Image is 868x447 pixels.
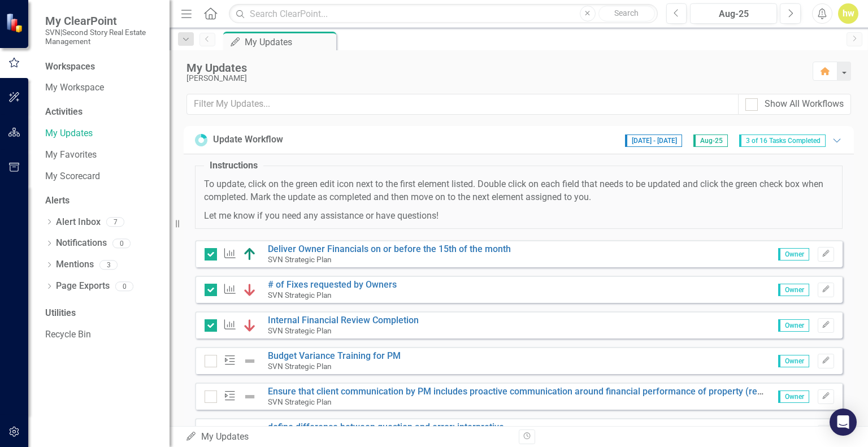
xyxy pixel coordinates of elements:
[106,218,124,227] div: 7
[56,258,94,271] a: Mentions
[268,255,332,264] small: SVN Strategic Plan
[830,409,857,436] div: Open Intercom Messenger
[45,60,95,73] div: Workspaces
[213,133,283,146] div: Update Workflow
[598,6,655,21] button: Search
[243,283,257,297] img: Below Plan
[765,98,844,111] div: Show All Workflows
[243,390,257,403] img: Not Defined
[45,106,158,119] div: Activities
[739,134,826,147] span: 3 of 16 Tasks Completed
[778,319,809,332] span: Owner
[778,390,809,403] span: Owner
[56,216,101,229] a: Alert Inbox
[268,290,332,300] small: SVN Strategic Plan
[625,134,682,147] span: [DATE] - [DATE]
[45,170,158,183] a: My Scorecard
[56,237,107,250] a: Notifications
[243,426,257,439] img: Not Defined
[186,94,739,115] input: Filter My Updates...
[229,4,657,24] input: Search ClearPoint...
[690,3,777,24] button: Aug-25
[45,14,158,28] span: My ClearPoint
[268,279,397,290] a: # of Fixes requested by Owners
[45,28,158,46] small: SVN|Second Story Real Estate Management
[245,35,333,49] div: My Updates
[838,3,858,24] button: hw
[45,149,158,162] a: My Favorites
[186,62,801,74] div: My Updates
[268,244,511,254] a: Deliver Owner Financials on or before the 15th of the month
[56,280,110,293] a: Page Exports
[243,248,257,261] img: Above Target
[45,194,158,207] div: Alerts
[693,134,728,147] span: Aug-25
[778,248,809,261] span: Owner
[268,350,401,361] a: Budget Variance Training for PM
[185,431,510,444] div: My Updates
[614,8,639,18] span: Search
[204,178,834,204] p: To update, click on the green edit icon next to the first element listed. Double click on each fi...
[186,74,801,83] div: [PERSON_NAME]
[268,362,332,371] small: SVN Strategic Plan
[694,7,773,21] div: Aug-25
[243,354,257,368] img: Not Defined
[45,81,158,94] a: My Workspace
[268,326,332,335] small: SVN Strategic Plan
[112,238,131,248] div: 0
[778,355,809,367] span: Owner
[99,260,118,270] div: 3
[778,284,809,296] span: Owner
[204,210,834,223] p: Let me know if you need any assistance or have questions!
[115,281,133,291] div: 0
[778,426,809,439] span: Owner
[243,319,257,332] img: Below Plan
[45,328,158,341] a: Recycle Bin
[268,397,332,406] small: SVN Strategic Plan
[268,315,419,326] a: Internal Financial Review Completion
[204,159,263,172] legend: Instructions
[45,127,158,140] a: My Updates
[6,13,25,33] img: ClearPoint Strategy
[45,307,158,320] div: Utilities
